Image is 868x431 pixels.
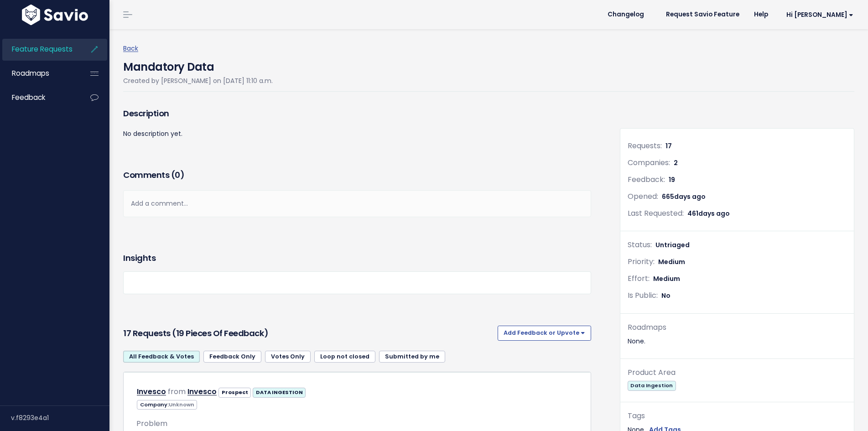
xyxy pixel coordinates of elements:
[187,386,217,397] a: Invesco
[123,76,273,85] span: Created by [PERSON_NAME] on [DATE] 11:10 a.m.
[628,366,847,379] div: Product Area
[608,11,644,18] span: Changelog
[658,257,685,266] span: Medium
[379,351,445,363] a: Submitted by me
[11,406,109,430] div: v.f8293e4a1
[653,274,680,283] span: Medium
[123,351,200,363] a: All Feedback & Votes
[123,128,591,140] p: No description yet.
[203,351,261,363] a: Feedback Only
[136,418,167,429] span: Problem
[687,209,730,218] span: 461
[628,321,847,334] div: Roadmaps
[256,389,303,396] strong: DATA INGESTION
[123,54,273,75] h4: Mandatory Data
[628,273,650,284] span: Effort:
[175,169,180,181] span: 0
[628,256,655,267] span: Priority:
[628,290,658,301] span: Is Public:
[628,336,847,347] div: None.
[2,39,76,60] a: Feature Requests
[659,8,747,21] a: Request Savio Feature
[628,239,652,250] span: Status:
[123,169,591,182] h3: Comments ( )
[669,175,675,184] span: 19
[661,291,670,300] span: No
[628,157,670,168] span: Companies:
[747,8,775,21] a: Help
[674,158,678,167] span: 2
[628,381,676,390] span: Data Ingestion
[265,351,311,363] a: Votes Only
[775,8,861,22] a: Hi [PERSON_NAME]
[222,389,248,396] strong: Prospect
[12,93,45,102] span: Feedback
[698,209,730,218] span: days ago
[12,68,49,78] span: Roadmaps
[137,386,166,397] a: Invesco
[674,192,706,201] span: days ago
[137,400,197,410] span: Company:
[20,5,90,25] img: logo-white.9d6f32f41409.svg
[628,208,684,218] span: Last Requested:
[662,192,706,201] span: 665
[628,140,662,151] span: Requests:
[655,240,690,249] span: Untriaged
[2,63,76,84] a: Roadmaps
[628,191,658,202] span: Opened:
[786,11,853,18] span: Hi [PERSON_NAME]
[123,327,494,340] h3: 17 Requests (19 pieces of Feedback)
[168,386,186,397] span: from
[498,326,591,340] button: Add Feedback or Upvote
[628,410,847,423] div: Tags
[123,107,591,120] h3: Description
[628,174,665,185] span: Feedback:
[123,252,156,265] h3: Insights
[123,190,591,217] div: Add a comment...
[169,401,194,408] span: Unknown
[314,351,375,363] a: Loop not closed
[665,141,672,151] span: 17
[12,44,73,54] span: Feature Requests
[123,44,138,53] a: Back
[2,87,76,108] a: Feedback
